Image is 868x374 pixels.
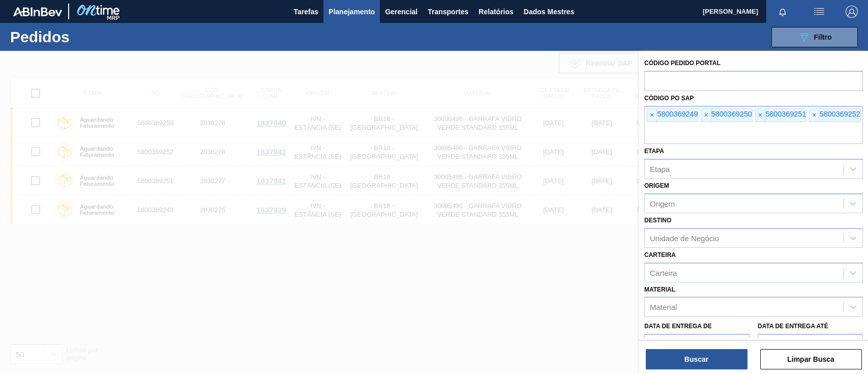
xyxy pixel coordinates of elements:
[711,110,752,118] font: 5800369250
[478,8,513,16] font: Relatórios
[703,8,758,15] font: [PERSON_NAME]
[650,303,677,311] font: Material
[813,6,825,18] img: ações do usuário
[644,95,694,102] font: Código PO SAP
[644,60,721,67] font: Código Pedido Portal
[766,5,799,19] button: Notificações
[650,165,670,174] font: Etapa
[328,8,375,16] font: Planejamento
[812,111,816,119] font: ×
[385,8,417,16] font: Gerencial
[644,182,669,189] font: Origem
[814,33,832,41] font: Filtro
[771,27,858,47] button: Filtro
[644,148,664,155] font: Etapa
[758,334,863,354] input: dd/mm/aaaa
[758,111,762,119] font: ×
[644,323,712,330] font: Data de Entrega de
[846,6,858,18] img: Sair
[644,286,675,293] font: Material
[650,111,654,119] font: ×
[10,28,70,45] font: Pedidos
[294,8,319,16] font: Tarefas
[650,268,677,277] font: Carteira
[657,110,698,118] font: 5800369249
[704,111,708,119] font: ×
[428,8,468,16] font: Transportes
[524,8,575,16] font: Dados Mestres
[644,251,676,258] font: Carteira
[650,234,719,242] font: Unidade de Negócio
[650,199,675,208] font: Origem
[13,7,62,16] img: TNhmsLtSVTkK8tSr43FrP2fwEKptu5GPRR3wAAAABJRU5ErkJggg==
[820,110,860,118] font: 5800369252
[758,323,828,330] font: Data de Entrega até
[765,110,806,118] font: 5800369251
[644,217,671,224] font: Destino
[644,334,750,354] input: dd/mm/aaaa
